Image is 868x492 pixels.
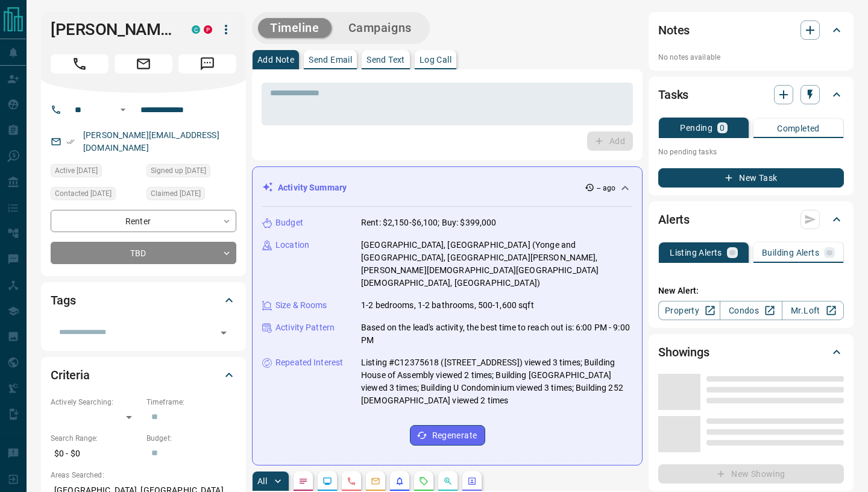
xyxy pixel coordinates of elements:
p: -- ago [597,183,615,194]
span: Active [DATE] [55,165,98,177]
p: 0 [720,124,725,132]
p: Repeated Interest [275,356,343,369]
svg: Email Verified [66,137,75,146]
h2: Showings [658,342,709,362]
p: Rent: $2,150-$6,100; Buy: $399,000 [361,216,496,229]
p: New Alert: [658,285,844,297]
div: Criteria [51,361,236,389]
div: TBD [51,242,236,264]
p: Activity Summary [278,181,347,194]
p: Send Email [309,55,352,64]
button: Open [215,324,232,341]
p: Activity Pattern [275,321,335,334]
p: Size & Rooms [275,299,327,312]
p: All [257,477,267,485]
h2: Criteria [51,365,90,385]
button: Campaigns [336,18,424,38]
div: Wed Sep 10 2025 [51,187,140,204]
div: Thu Sep 11 2025 [51,164,140,181]
p: $0 - $0 [51,444,140,464]
p: Location [275,239,309,251]
span: Call [51,54,108,74]
div: condos.ca [192,25,200,34]
a: [PERSON_NAME][EMAIL_ADDRESS][DOMAIN_NAME] [83,130,219,153]
h2: Alerts [658,210,690,229]
p: Add Note [257,55,294,64]
p: Send Text [366,55,405,64]
span: Claimed [DATE] [151,188,201,200]
div: Tags [51,286,236,315]
p: Completed [777,124,820,133]
p: Log Call [420,55,451,64]
p: Areas Searched: [51,470,236,481]
svg: Calls [347,476,356,486]
p: Actively Searching: [51,397,140,408]
svg: Requests [419,476,429,486]
a: Property [658,301,720,320]
p: Based on the lead's activity, the best time to reach out is: 6:00 PM - 9:00 PM [361,321,632,347]
span: Email [115,54,172,74]
div: Alerts [658,205,844,234]
div: Showings [658,338,844,367]
svg: Emails [371,476,380,486]
h2: Notes [658,20,690,40]
div: Tasks [658,80,844,109]
p: Listing #C12375618 ([STREET_ADDRESS]) viewed 3 times; Building House of Assembly viewed 2 times; ... [361,356,632,407]
p: Search Range: [51,433,140,444]
p: Timeframe: [146,397,236,408]
button: Open [116,102,130,117]
p: [GEOGRAPHIC_DATA], [GEOGRAPHIC_DATA] (Yonge and [GEOGRAPHIC_DATA], [GEOGRAPHIC_DATA][PERSON_NAME]... [361,239,632,289]
span: Message [178,54,236,74]
div: Mon Dec 30 2024 [146,164,236,181]
svg: Listing Alerts [395,476,404,486]
p: Budget: [146,433,236,444]
h1: [PERSON_NAME] [51,20,174,39]
h2: Tasks [658,85,688,104]
div: Renter [51,210,236,232]
p: Budget [275,216,303,229]
p: No notes available [658,52,844,63]
a: Condos [720,301,782,320]
span: Signed up [DATE] [151,165,206,177]
button: Timeline [258,18,332,38]
p: Listing Alerts [670,248,722,257]
a: Mr.Loft [782,301,844,320]
p: No pending tasks [658,143,844,161]
p: Pending [680,124,712,132]
span: Contacted [DATE] [55,188,112,200]
p: Building Alerts [762,248,819,257]
svg: Lead Browsing Activity [322,476,332,486]
div: Mon Dec 30 2024 [146,187,236,204]
div: Activity Summary-- ago [262,177,632,199]
div: Notes [658,16,844,45]
svg: Agent Actions [467,476,477,486]
p: 1-2 bedrooms, 1-2 bathrooms, 500-1,600 sqft [361,299,534,312]
div: property.ca [204,25,212,34]
button: New Task [658,168,844,188]
svg: Notes [298,476,308,486]
svg: Opportunities [443,476,453,486]
button: Regenerate [410,425,485,446]
h2: Tags [51,291,75,310]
